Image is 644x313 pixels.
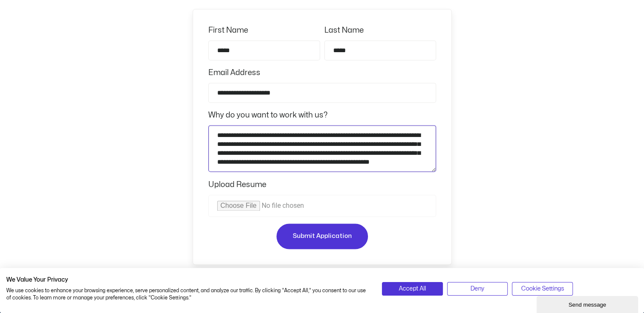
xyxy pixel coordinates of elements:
[536,294,640,313] iframe: chat widget
[521,284,564,293] span: Cookie Settings
[208,179,266,195] label: Upload Resume
[382,282,442,296] button: Accept all cookies
[276,224,368,249] button: Submit Application
[293,231,352,241] span: Submit Application
[399,284,426,293] span: Accept All
[208,25,248,40] label: First Name
[470,284,484,293] span: Deny
[208,67,260,83] label: Email Address
[324,25,364,40] label: Last Name
[6,276,369,284] h2: We Value Your Privacy
[208,109,328,125] label: Why do you want to work with us?
[6,287,369,302] p: We use cookies to enhance your browsing experience, serve personalized content, and analyze our t...
[447,282,508,296] button: Deny all cookies
[512,282,572,296] button: Adjust cookie preferences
